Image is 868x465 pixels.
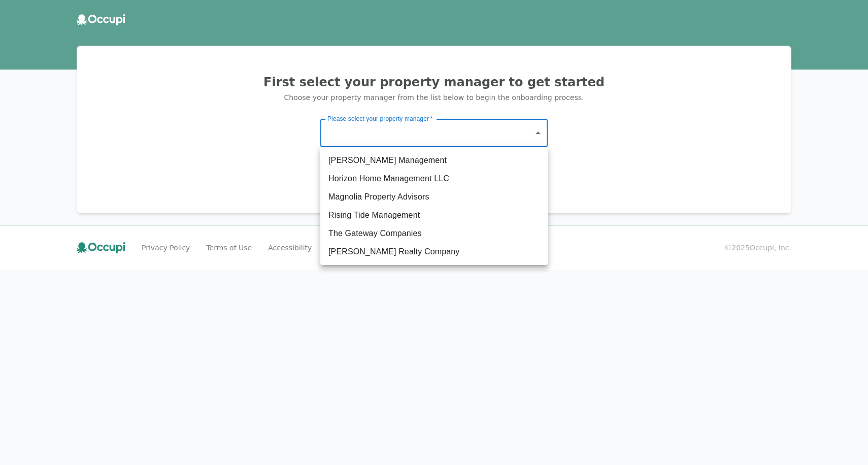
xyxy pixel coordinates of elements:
li: Rising Tide Management [320,206,548,224]
li: Horizon Home Management LLC [320,170,548,188]
li: [PERSON_NAME] Realty Company [320,243,548,261]
li: The Gateway Companies [320,224,548,243]
li: Magnolia Property Advisors [320,188,548,206]
li: [PERSON_NAME] Management [320,151,548,170]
